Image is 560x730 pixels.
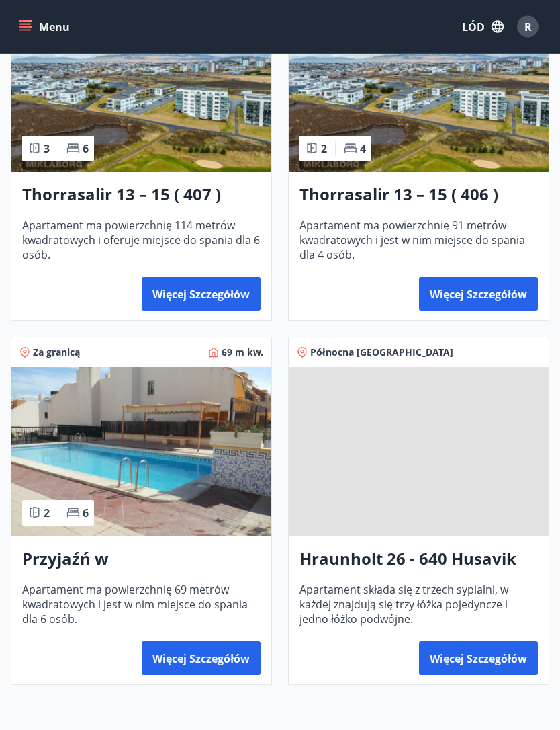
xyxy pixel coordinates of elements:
font: Apartament ma powierzchnię 69 metrów kwadratowych i jest w nim miejsce do spania dla 6 osób. [22,583,248,627]
font: 2 [44,506,50,521]
font: Apartament ma powierzchnię 114 metrów kwadratowych i oferuje miejsce do spania dla 6 osób. [22,218,260,263]
button: Więcej szczegółów [419,642,538,676]
img: Danie paella [11,3,271,173]
font: R [524,19,532,34]
button: Więcej szczegółów [419,278,538,311]
font: Menu [39,20,70,35]
font: Apartament składa się z trzech sypialni, w każdej znajdują się trzy łóżka pojedyncze i jedno łóżk... [299,583,508,627]
font: LÓD [462,20,485,35]
font: 6 [83,506,89,521]
font: Za granicą [33,346,80,359]
font: 4 [360,142,366,157]
font: Thorrasalir 13 – 15 ( 407 ) [22,184,221,206]
font: Więcej szczegółów [152,288,250,302]
font: Thorrasalir 13 – 15 ( 406 ) [299,184,498,206]
font: Hraunholt 26 - 640 Husavik [299,548,516,570]
font: 6 [83,142,89,157]
font: Więcej szczegółów [152,652,250,667]
font: 69 [222,346,232,359]
font: Więcej szczegółów [430,288,527,302]
button: R [512,11,544,43]
img: Danie paella [289,3,549,173]
font: Przyjaźń w [GEOGRAPHIC_DATA] [22,548,185,593]
font: Północna [GEOGRAPHIC_DATA] [310,346,453,359]
img: Danie paella [11,368,271,537]
font: 2 [321,142,327,157]
font: Apartament ma powierzchnię 91 metrów kwadratowych i jest w nim miejsce do spania dla 4 osób. [299,218,525,263]
button: LÓD [457,14,509,40]
font: Więcej szczegółów [430,652,527,667]
font: 3 [44,142,50,157]
font: m kw. [235,346,263,359]
button: Więcej szczegółów [142,642,261,676]
button: Więcej szczegółów [142,278,261,311]
button: menu [16,15,75,39]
